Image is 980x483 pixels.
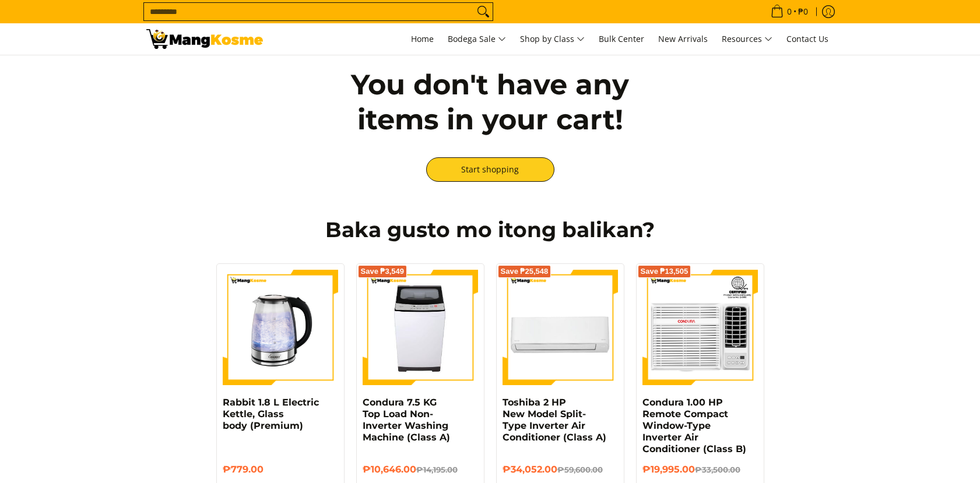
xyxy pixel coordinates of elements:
[781,23,834,55] a: Contact Us
[599,33,644,44] span: Bulk Center
[146,29,263,49] img: Your Shopping Cart | Mang Kosme
[514,23,591,55] a: Shop by Class
[503,464,618,475] h6: ₱34,052.00
[767,5,812,18] span: •
[785,8,793,16] span: 0
[642,270,758,385] img: Condura 1.00 HP Remote Compact Window-Type Inverter Air Conditioner (Class B)
[146,217,834,243] h2: Baka gusto mo itong balikan?
[416,465,458,474] del: ₱14,195.00
[722,32,772,47] span: Resources
[695,465,740,474] del: ₱33,500.00
[557,465,603,474] del: ₱59,600.00
[641,268,689,275] span: Save ₱13,505
[503,397,606,443] a: Toshiba 2 HP New Model Split-Type Inverter Air Conditioner (Class A)
[474,3,493,20] button: Search
[426,157,554,182] a: Start shopping
[503,270,618,385] img: Toshiba 2 HP New Model Split-Type Inverter Air Conditioner (Class A)
[363,464,478,475] h6: ₱10,646.00
[593,23,650,55] a: Bulk Center
[642,397,746,454] a: Condura 1.00 HP Remote Compact Window-Type Inverter Air Conditioner (Class B)
[361,268,405,275] span: Save ₱3,549
[796,8,810,16] span: ₱0
[363,397,450,443] a: Condura 7.5 KG Top Load Non-Inverter Washing Machine (Class A)
[652,23,714,55] a: New Arrivals
[275,23,834,55] nav: Main Menu
[716,23,778,55] a: Resources
[786,33,828,44] span: Contact Us
[321,67,659,137] h2: You don't have any items in your cart!
[405,23,440,55] a: Home
[448,32,506,47] span: Bodega Sale
[366,270,474,385] img: condura-7.5kg-topload-non-inverter-washing-machine-class-c-full-view-mang-kosme
[442,23,512,55] a: Bodega Sale
[520,32,585,47] span: Shop by Class
[501,268,549,275] span: Save ₱25,548
[223,397,319,431] a: Rabbit 1.8 L Electric Kettle, Glass body (Premium)
[223,464,338,475] h6: ₱779.00
[223,270,338,385] img: Rabbit 1.8 L Electric Kettle, Glass body (Premium)
[642,464,758,475] h6: ₱19,995.00
[411,33,434,44] span: Home
[658,33,708,44] span: New Arrivals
